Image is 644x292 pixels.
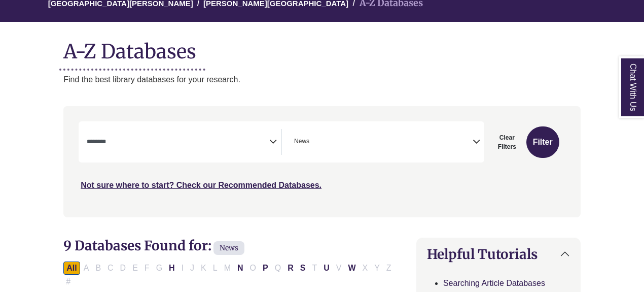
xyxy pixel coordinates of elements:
button: Submit for Search Results [526,126,559,158]
button: Filter Results W [345,262,359,275]
button: Filter Results S [297,262,309,275]
button: Filter Results N [234,262,246,275]
button: Clear Filters [490,126,524,158]
a: Not sure where to start? Check our Recommended Databases. [81,181,321,189]
button: Filter Results P [260,262,271,275]
span: News [294,137,309,146]
span: News [213,241,244,255]
textarea: Search [87,139,269,147]
h1: A-Z Databases [63,32,581,63]
p: Find the best library databases for your research. [63,73,581,86]
div: Alpha-list to filter by first letter of database name [63,263,395,285]
span: 9 Databases Found for: [63,237,211,254]
nav: Search filters [63,106,581,217]
button: Helpful Tutorials [417,238,580,270]
button: Filter Results R [284,262,297,275]
li: News [290,137,309,146]
button: All [63,262,80,275]
textarea: Search [311,139,316,147]
button: Filter Results U [320,262,333,275]
button: Filter Results H [166,262,178,275]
